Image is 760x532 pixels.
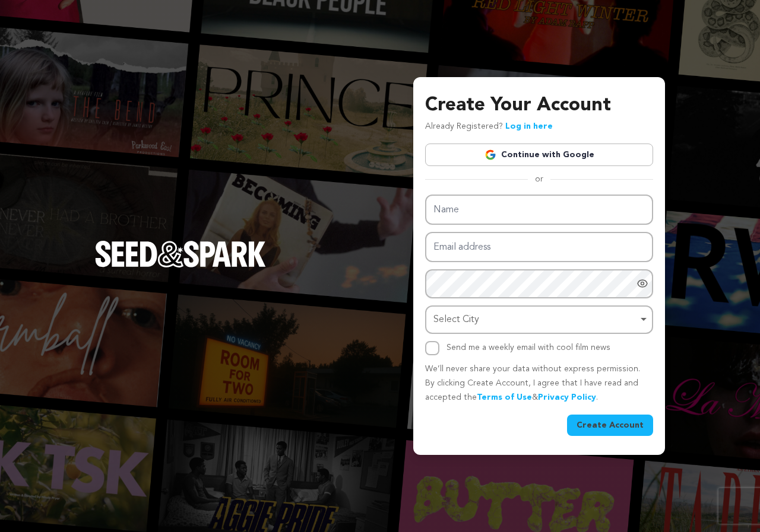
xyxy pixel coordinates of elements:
input: Name [425,195,653,225]
span: or [528,173,550,185]
p: We’ll never share your data without express permission. By clicking Create Account, I agree that ... [425,362,653,404]
img: Seed&Spark Logo [95,241,266,267]
input: Email address [425,232,653,262]
div: Select City [433,311,638,329]
label: Send me a weekly email with cool film news [446,343,610,352]
a: Continue with Google [425,144,653,166]
a: Seed&Spark Homepage [95,241,266,291]
h3: Create Your Account [425,91,653,120]
img: Google logo [484,149,496,161]
a: Terms of Use [477,393,532,402]
p: Already Registered? [425,120,553,134]
a: Show password as plain text. Warning: this will display your password on the screen. [636,278,648,289]
a: Log in here [505,122,553,130]
a: Privacy Policy [538,393,596,402]
button: Create Account [567,415,653,436]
